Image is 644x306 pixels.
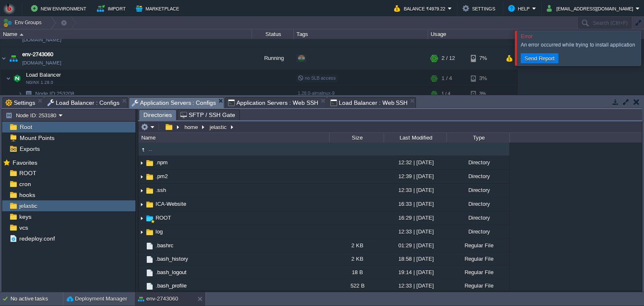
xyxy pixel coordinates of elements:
[384,225,447,238] div: 12:33 | [DATE]
[18,145,41,153] a: Exports
[441,70,452,87] div: 1 / 4
[298,91,335,96] span: 1.28.0-almalinux-9
[138,239,145,252] img: AMDAwAAAACH5BAEAAAAALAAAAAABAAEAAAICRAEAOw==
[132,98,216,108] span: Application Servers : Configs
[154,214,172,221] span: ROOT
[508,3,532,13] button: Help
[138,212,145,225] img: AMDAwAAAACH5BAEAAAAALAAAAAABAAEAAAICRAEAOw==
[26,80,53,85] span: NGINX 1.28.0
[97,3,128,13] button: Import
[447,184,509,197] div: Directory
[154,228,164,235] a: log
[25,72,62,78] a: Load BalancerNGINX 1.28.0
[18,180,32,188] a: cron
[384,266,447,279] div: 19:14 | [DATE]
[138,145,148,154] img: AMDAwAAAACH5BAEAAAAALAAAAAABAAEAAAICRAEAOw==
[521,41,639,48] div: An error occurred while trying to install application
[208,123,229,131] button: jelastic
[145,228,154,237] img: AMDAwAAAACH5BAEAAAAALAAAAAABAAEAAAICRAEAOw==
[138,170,145,183] img: AMDAwAAAACH5BAEAAAAALAAAAAABAAEAAAICRAEAOw==
[11,159,39,166] a: Favorites
[18,202,39,210] a: jelastic
[145,200,154,209] img: AMDAwAAAACH5BAEAAAAALAAAAAABAAEAAAICRAEAOw==
[145,268,154,277] img: AMDAwAAAACH5BAEAAAAALAAAAAABAAEAAAICRAEAOw==
[329,266,384,279] div: 18 B
[447,239,509,252] div: Regular File
[384,239,447,252] div: 01:29 | [DATE]
[22,50,53,59] a: env-2743060
[148,145,153,153] span: ..
[154,173,169,180] span: .pm2
[522,54,557,62] button: Send Report
[145,172,154,182] img: AMDAwAAAACH5BAEAAAAALAAAAAABAAEAAAICRAEAOw==
[145,158,154,168] img: AMDAwAAAACH5BAEAAAAALAAAAAABAAEAAAICRAEAOw==
[47,98,119,108] span: Load Balancer : Configs
[18,134,56,142] a: Mount Points
[18,191,36,199] span: hooks
[384,252,447,265] div: 18:58 | [DATE]
[252,47,294,70] div: Running
[145,255,154,264] img: AMDAwAAAACH5BAEAAAAALAAAAAABAAEAAAICRAEAOw==
[18,87,23,100] img: AMDAwAAAACH5BAEAAAAALAAAAAABAAEAAAICRAEAOw==
[138,266,145,279] img: AMDAwAAAACH5BAEAAAAALAAAAAABAAEAAAICRAEAOw==
[34,90,75,97] span: 253208
[384,211,447,224] div: 16:29 | [DATE]
[384,133,447,143] div: Last Modified
[384,197,447,210] div: 16:33 | [DATE]
[441,47,455,70] div: 2 / 12
[252,29,293,39] div: Status
[138,156,145,169] img: AMDAwAAAACH5BAEAAAAALAAAAAABAAEAAAICRAEAOw==
[154,282,188,289] a: .bash_profile
[0,47,7,70] img: AMDAwAAAACH5BAEAAAAALAAAAAABAAEAAAICRAEAOw==
[34,90,75,97] a: Node ID:253208
[154,255,190,262] a: .bash_history
[471,47,498,70] div: 7%
[447,211,509,224] div: Directory
[180,110,235,120] span: SFTP / SSH Gate
[154,215,172,221] a: ROOT
[447,156,509,169] div: Directory
[329,279,384,292] div: 522 B
[18,169,38,177] a: ROOT
[329,252,384,265] div: 2 KB
[3,17,44,29] button: Env Groups
[138,226,145,239] img: AMDAwAAAACH5BAEAAAAALAAAAAABAAEAAAICRAEAOw==
[183,123,200,131] button: home
[330,98,408,108] span: Load Balancer : Web SSH
[462,3,498,13] button: Settings
[6,70,11,87] img: AMDAwAAAACH5BAEAAAAALAAAAAABAAEAAAICRAEAOw==
[143,110,172,120] span: Directories
[145,186,154,195] img: AMDAwAAAACH5BAEAAAAALAAAAAABAAEAAAICRAEAOw==
[330,133,384,143] div: Size
[138,198,145,211] img: AMDAwAAAACH5BAEAAAAALAAAAAABAAEAAAICRAEAOw==
[154,200,187,207] a: ICA-Website
[3,2,16,15] img: Bitss Techniques
[154,242,175,249] a: .bashrc
[384,156,447,169] div: 12:32 | [DATE]
[384,170,447,183] div: 12:39 | [DATE]
[138,295,178,303] button: env-2743060
[18,213,33,220] a: keys
[35,91,57,97] span: Node ID:
[154,159,169,166] a: .npm
[67,295,127,303] button: Deployment Manager
[447,197,509,210] div: Directory
[136,3,182,13] button: Marketplace
[447,279,509,292] div: Regular File
[154,269,188,276] span: .bash_logout
[18,235,56,242] a: redeploy.conf
[18,224,29,231] a: vcs
[25,71,62,78] span: Load Balancer
[384,279,447,292] div: 12:33 | [DATE]
[138,279,145,292] img: AMDAwAAAACH5BAEAAAAALAAAAAABAAEAAAICRAEAOw==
